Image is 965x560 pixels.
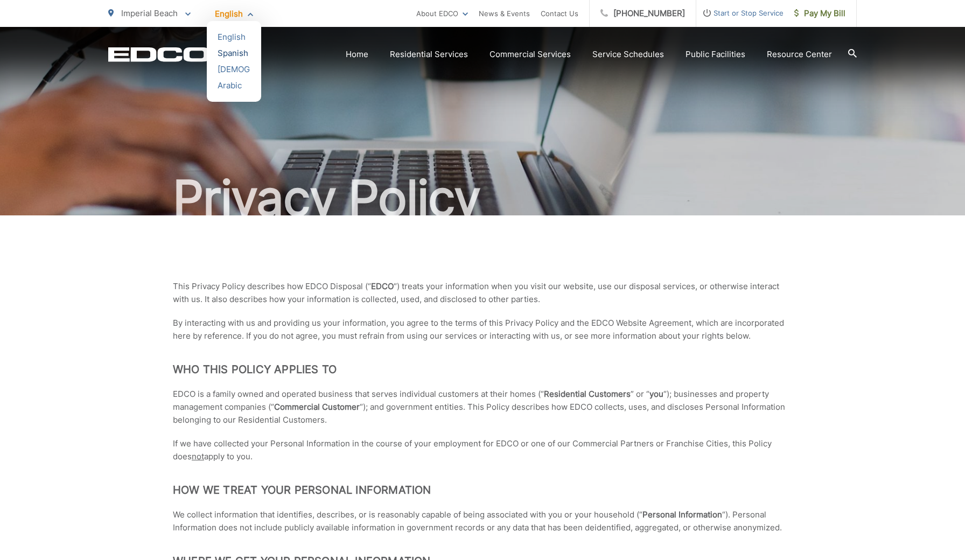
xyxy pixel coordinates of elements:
[274,402,360,412] strong: Commercial Customer
[173,317,792,342] p: By interacting with us and providing us your information, you agree to the terms of this Privacy ...
[218,80,250,91] div: Arabic
[767,48,832,61] a: Resource Center
[218,64,250,75] div: [DEMOGRAPHIC_DATA]
[173,484,792,496] h2: How We Treat Your Personal Information
[592,48,664,61] a: Service Schedules
[108,47,211,62] a: EDCD logo. Return to the homepage.
[544,389,631,399] strong: Residential Customers
[218,48,250,59] div: Spanish
[121,8,178,18] span: Imperial Beach
[541,7,578,20] a: Contact Us
[108,171,857,225] h1: Privacy Policy
[794,7,845,20] span: Pay My Bill
[642,509,722,520] strong: Personal Information
[390,48,468,61] a: Residential Services
[173,363,792,376] h2: Who This Policy Applies To
[173,508,792,534] p: We collect information that identifies, describes, or is reasonably capable of being associated w...
[173,388,792,426] p: EDCO is a family owned and operated business that serves individual customers at their homes (“ ”...
[346,48,368,61] a: Home
[207,4,261,23] span: English
[416,7,468,20] a: About EDCO
[218,32,250,43] div: English
[649,389,663,399] strong: you
[479,7,530,20] a: News & Events
[686,48,745,61] a: Public Facilities
[173,280,792,306] p: This Privacy Policy describes how EDCO Disposal (“ “) treats your information when you visit our ...
[490,48,571,61] a: Commercial Services
[192,451,204,461] span: not
[173,437,792,463] p: If we have collected your Personal Information in the course of your employment for EDCO or one o...
[371,281,394,291] strong: EDCO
